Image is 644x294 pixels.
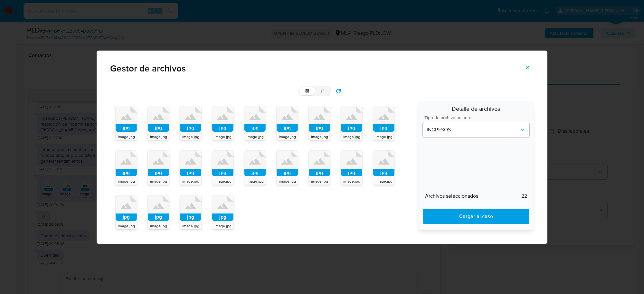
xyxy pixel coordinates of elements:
[147,150,169,185] div: jpgimage.jpg
[182,134,199,139] span: image.jpg
[118,223,135,229] span: image.jpg
[276,106,298,140] div: jpgimage.jpg
[308,150,330,185] div: jpgimage.jpg
[150,223,167,229] span: image.jpg
[343,134,360,139] span: image.jpg
[150,178,167,184] span: image.jpg
[311,134,328,139] span: image.jpg
[147,106,169,140] div: jpgimage.jpg
[423,105,529,115] span: Detalle de archivos
[118,178,135,184] span: image.jpg
[521,193,527,199] span: 22
[212,106,234,140] div: jpgimage.jpg
[375,134,393,139] span: image.jpg
[150,134,167,139] span: image.jpg
[247,134,264,139] span: image.jpg
[212,150,234,185] div: jpgimage.jpg
[214,134,232,139] span: image.jpg
[182,178,199,184] span: image.jpg
[308,106,330,140] div: jpgimage.jpg
[341,150,363,185] div: jpgimage.jpg
[373,106,395,140] div: jpgimage.jpg
[244,106,266,140] div: jpgimage.jpg
[423,122,529,138] button: document types
[516,60,539,75] button: Cerrar
[341,106,363,140] div: jpgimage.jpg
[214,178,232,184] span: image.jpg
[212,195,234,229] div: jpgimage.jpg
[182,223,199,229] span: image.jpg
[115,106,137,140] div: jpgimage.jpg
[147,195,169,229] div: jpgimage.jpg
[425,193,478,199] span: Archivos seleccionados
[331,86,346,96] button: refresh
[343,178,360,184] span: image.jpg
[110,64,534,73] span: Gestor de archivos
[115,195,137,229] div: jpgimage.jpg
[424,115,531,120] span: Tipo de archivo adjunto
[180,150,202,185] div: jpgimage.jpg
[423,209,529,224] button: Descargar
[247,178,264,184] span: image.jpg
[279,134,296,139] span: image.jpg
[244,150,266,185] div: jpgimage.jpg
[431,209,521,223] span: Cargar al caso
[180,195,202,229] div: jpgimage.jpg
[180,106,202,140] div: jpgimage.jpg
[115,150,137,185] div: jpgimage.jpg
[373,150,395,185] div: jpgimage.jpg
[118,134,135,139] span: image.jpg
[279,178,296,184] span: image.jpg
[276,150,298,185] div: jpgimage.jpg
[375,178,393,184] span: image.jpg
[214,223,232,229] span: image.jpg
[427,127,519,133] span: INGRESOS
[311,178,328,184] span: image.jpg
